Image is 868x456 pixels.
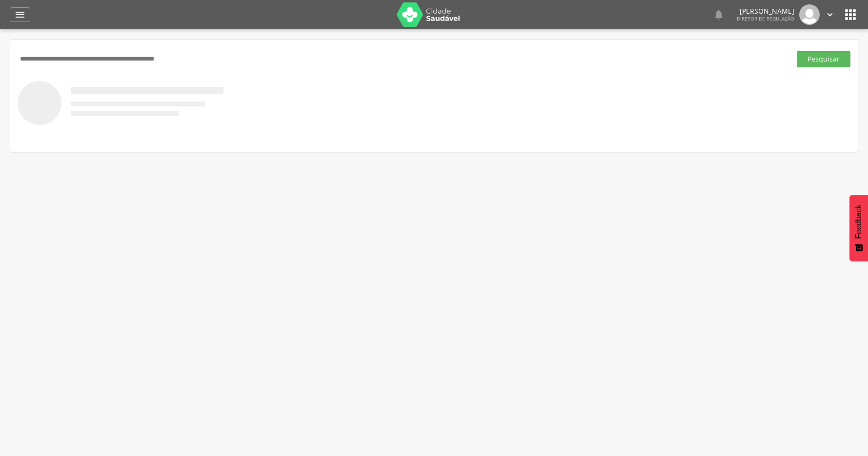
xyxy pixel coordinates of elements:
i:  [825,9,835,20]
i:  [843,7,858,22]
i:  [14,9,26,21]
a:  [825,4,835,25]
button: Feedback - Mostrar pesquisa [849,195,868,261]
button: Pesquisar [797,51,850,67]
p: [PERSON_NAME] [737,8,794,15]
span: Diretor de regulação [737,15,794,22]
a:  [713,4,725,25]
i:  [713,9,725,21]
a:  [10,7,30,22]
span: Feedback [854,205,863,239]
